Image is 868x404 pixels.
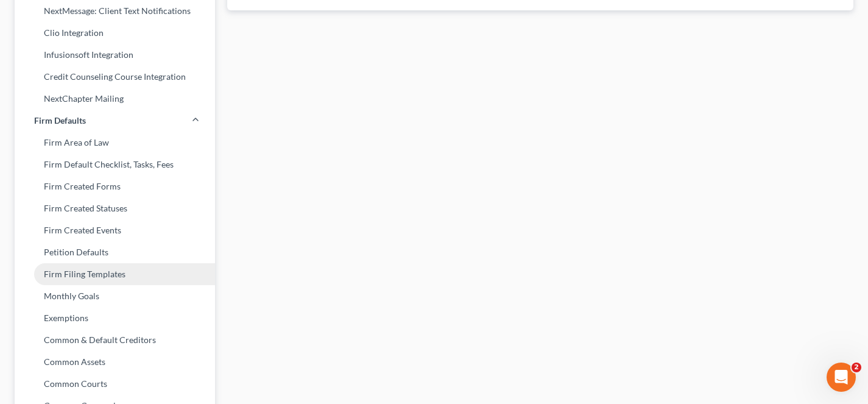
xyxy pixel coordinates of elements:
a: Credit Counseling Course Integration [15,66,215,88]
a: Common Assets [15,351,215,373]
a: Firm Defaults [15,110,215,132]
span: 2 [852,363,861,372]
a: Common & Default Creditors [15,329,215,351]
a: Clio Integration [15,22,215,44]
span: Firm Defaults [34,115,86,127]
a: Firm Created Events [15,219,215,241]
a: Monthly Goals [15,285,215,307]
a: Exemptions [15,307,215,329]
a: Firm Created Forms [15,175,215,197]
a: Common Courts [15,373,215,395]
a: Petition Defaults [15,241,215,263]
a: Firm Default Checklist, Tasks, Fees [15,154,215,175]
a: Firm Created Statuses [15,197,215,219]
a: Infusionsoft Integration [15,44,215,66]
a: NextChapter Mailing [15,88,215,110]
a: Firm Area of Law [15,132,215,154]
iframe: Intercom live chat [827,363,856,392]
a: Firm Filing Templates [15,263,215,285]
